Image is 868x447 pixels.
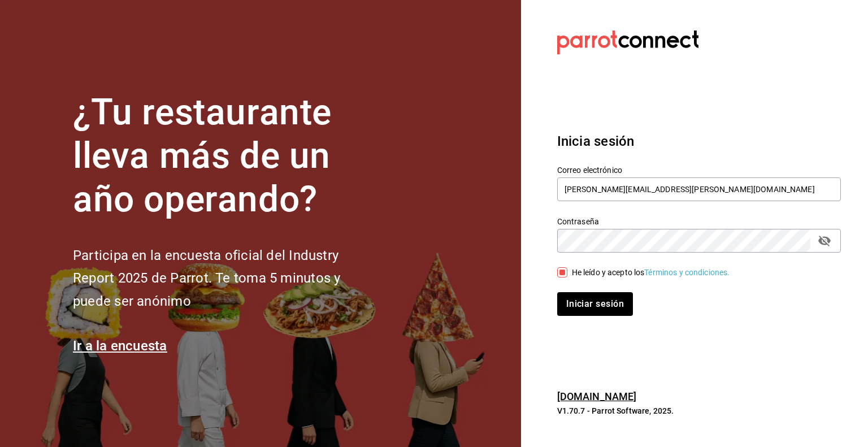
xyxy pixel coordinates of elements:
[557,166,841,174] label: Correo electrónico
[557,218,841,225] label: Contraseña
[73,338,167,354] a: Ir a la encuesta
[73,244,378,313] h2: Participa en la encuesta oficial del Industry Report 2025 de Parrot. Te toma 5 minutos y puede se...
[815,231,834,250] button: passwordField
[73,91,378,221] h1: ¿Tu restaurante lleva más de un año operando?
[557,390,637,402] a: [DOMAIN_NAME]
[557,131,841,151] h3: Inicia sesión
[557,177,841,201] input: Ingresa tu correo electrónico
[644,268,730,277] a: Términos y condiciones.
[557,292,633,316] button: Iniciar sesión
[557,405,841,416] p: V1.70.7 - Parrot Software, 2025.
[572,267,730,279] div: He leído y acepto los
